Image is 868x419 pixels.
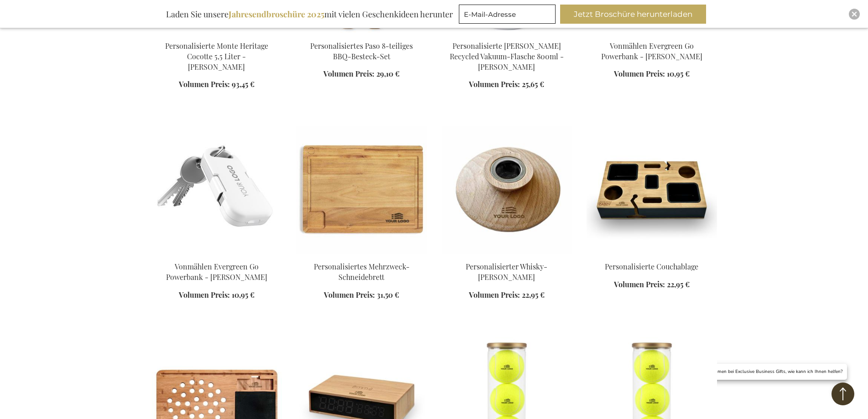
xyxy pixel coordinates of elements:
[442,250,572,259] a: Personalisierter Whisky-Raucher
[179,79,255,90] a: Volumen Preis: 93,45 €
[323,69,400,79] a: Volumen Preis: 29,10 €
[614,69,690,79] a: Volumen Preis: 10,95 €
[323,69,374,78] span: Volumen Preis:
[614,69,665,78] span: Volumen Preis:
[849,9,860,20] div: Close
[469,290,545,300] a: Volumen Preis: 22,95 €
[667,279,690,289] span: 22,95 €
[469,290,520,300] span: Volumen Preis:
[151,250,282,259] a: Vonmählen Evergreen Go Powerbank
[469,79,544,90] a: Volumen Preis: 25,65 €
[587,29,717,38] a: Vonmählen Evergreen Go Powerbank
[466,262,547,282] a: Personalisierter Whisky-[PERSON_NAME]
[601,41,702,61] a: Vonmählen Evergreen Go Powerbank - [PERSON_NAME]
[587,250,717,259] a: Personalisierte Couchablage
[162,5,457,24] div: Laden Sie unsere mit vielen Geschenkideen herunter
[310,41,413,61] a: Personalisiertes Paso 8-teiliges BBQ-Besteck-Set
[587,126,717,254] img: Personalisierte Couchablage
[459,5,558,26] form: marketing offers and promotions
[232,79,255,89] span: 93,45 €
[179,290,255,300] a: Volumen Preis: 10,95 €
[296,29,427,38] a: Personalisiertes Paso 8-teiliges BBQ-Besteck-Set
[450,41,564,72] a: Personalisierte [PERSON_NAME] Recycled Vakuum-Flasche 800ml - [PERSON_NAME]
[314,262,410,282] a: Personalisiertes Mehrzweck-Schneidebrett
[229,9,324,20] b: Jahresendbroschüre 2025
[522,79,544,89] span: 25,65 €
[179,290,230,300] span: Volumen Preis:
[442,29,572,38] a: Personalisierte Ciro Recycled Vakuum-Flasche 800ml - Weiß
[151,29,282,38] a: Personalisierte Monte Heritage Cocotte 5,5 Liter - Schwarz
[560,5,706,24] button: Jetzt Broschüre herunterladen
[459,5,556,24] input: E-Mail-Adresse
[376,69,400,78] span: 29,10 €
[165,41,268,72] a: Personalisierte Monte Heritage Cocotte 5,5 Liter - [PERSON_NAME]
[614,279,665,289] span: Volumen Preis:
[614,279,690,290] a: Volumen Preis: 22,95 €
[232,290,255,300] span: 10,95 €
[522,290,545,300] span: 22,95 €
[324,290,375,300] span: Volumen Preis:
[377,290,399,300] span: 31,50 €
[469,79,520,89] span: Volumen Preis:
[296,250,427,259] a: Personalised Multi-Purpose Cutting Board
[179,79,230,89] span: Volumen Preis:
[151,126,282,254] img: Vonmählen Evergreen Go Powerbank
[852,11,857,17] img: Close
[442,126,572,254] img: Personalisierter Whisky-Raucher
[324,290,399,300] a: Volumen Preis: 31,50 €
[296,126,427,254] img: Personalised Multi-Purpose Cutting Board
[166,262,267,282] a: Vonmählen Evergreen Go Powerbank - [PERSON_NAME]
[605,262,698,271] a: Personalisierte Couchablage
[667,69,690,78] span: 10,95 €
